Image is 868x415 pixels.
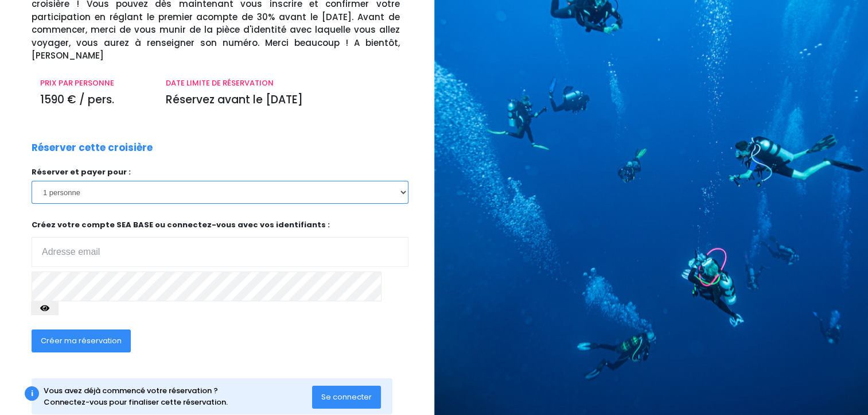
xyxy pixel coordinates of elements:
[44,385,312,408] div: Vous avez déjà commencé votre réservation ? Connectez-vous pour finaliser cette réservation.
[32,166,408,178] p: Réserver et payer pour :
[312,386,381,409] button: Se connecter
[32,141,153,156] p: Réserver cette croisière
[41,335,122,346] span: Créer ma réservation
[40,77,149,89] p: PRIX PAR PERSONNE
[166,77,400,89] p: DATE LIMITE DE RÉSERVATION
[32,219,408,267] p: Créez votre compte SEA BASE ou connectez-vous avec vos identifiants :
[321,391,372,402] span: Se connecter
[32,237,408,267] input: Adresse email
[312,391,381,401] a: Se connecter
[166,92,400,108] p: Réservez avant le [DATE]
[40,92,149,108] p: 1590 € / pers.
[25,386,39,401] div: i
[32,329,131,352] button: Créer ma réservation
